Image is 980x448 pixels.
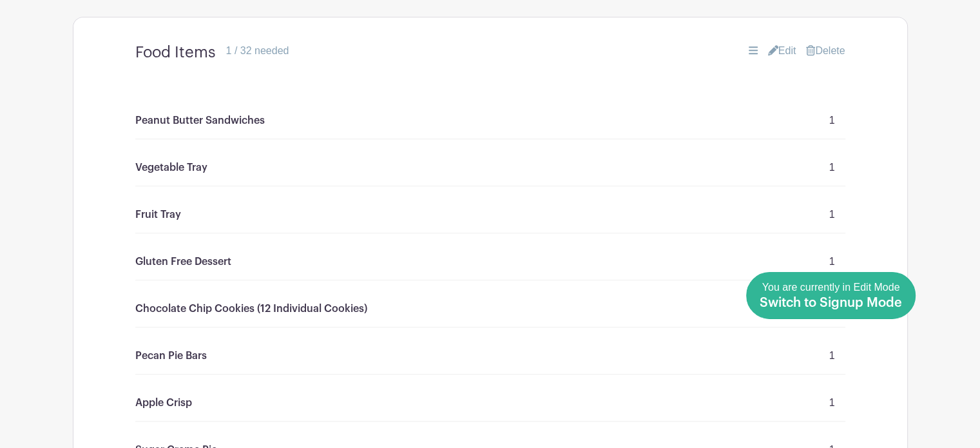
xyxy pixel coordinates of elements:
[829,113,835,128] p: 1
[135,301,367,317] p: Chocolate Chip Cookies (12 Individual Cookies)
[829,348,835,364] p: 1
[829,207,835,222] p: 1
[135,254,231,269] p: Gluten Free Dessert
[760,282,902,309] span: You are currently in Edit Mode
[760,297,902,309] span: Switch to Signup Mode
[806,43,845,59] a: Delete
[135,43,216,62] h4: Food Items
[135,395,192,411] p: Apple Crisp
[135,207,181,222] p: Fruit Tray
[135,160,207,175] p: Vegetable Tray
[746,272,916,319] a: You are currently in Edit Mode Switch to Signup Mode
[829,395,835,411] p: 1
[135,113,265,128] p: Peanut Butter Sandwiches
[829,254,835,269] p: 1
[226,43,289,59] div: 1 / 32 needed
[829,160,835,175] p: 1
[135,348,207,364] p: Pecan Pie Bars
[768,43,796,59] a: Edit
